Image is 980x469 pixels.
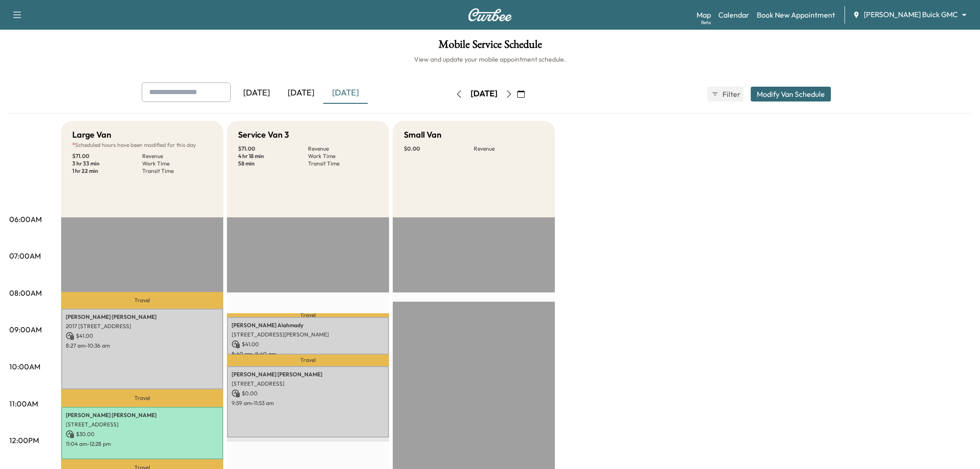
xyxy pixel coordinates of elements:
p: [STREET_ADDRESS] [66,421,219,428]
p: [PERSON_NAME] [PERSON_NAME] [66,412,219,419]
a: Calendar [718,9,749,20]
p: [PERSON_NAME] Alahmady [232,322,384,329]
h5: Small Van [404,128,441,141]
p: 10:00AM [9,361,40,372]
p: 9:59 am - 11:53 am [232,399,384,407]
p: Transit Time [308,160,378,167]
p: Work Time [142,160,212,167]
p: $ 41.00 [66,332,219,340]
h5: Service Van 3 [238,128,289,141]
p: 08:00AM [9,287,42,298]
p: [PERSON_NAME] [PERSON_NAME] [66,313,219,321]
p: $ 41.00 [232,340,384,349]
div: [DATE] [471,88,497,100]
p: 06:00AM [9,214,42,225]
p: [STREET_ADDRESS][PERSON_NAME] [232,331,384,338]
h5: Large Van [72,128,111,141]
p: Work Time [308,152,378,160]
p: $ 30.00 [66,430,219,438]
p: [PERSON_NAME] [PERSON_NAME] [232,371,384,378]
p: Revenue [474,145,544,152]
p: 1 hr 22 min [72,167,142,175]
p: 12:00PM [9,435,39,446]
p: $ 71.00 [72,152,142,160]
p: 58 min [238,160,308,167]
span: [PERSON_NAME] Buick GMC [864,9,958,20]
p: 09:00AM [9,324,42,335]
div: [DATE] [279,82,323,104]
p: Scheduled hours have been modified for this day [72,141,212,149]
p: $ 0.00 [232,389,384,398]
p: Travel [61,389,223,407]
p: Revenue [308,145,378,152]
p: Travel [227,355,389,367]
p: $ 0.00 [404,145,474,152]
h6: View and update your mobile appointment schedule. [9,55,971,64]
p: Travel [61,292,223,309]
button: Modify Van Schedule [751,87,831,101]
button: Filter [707,87,743,101]
div: [DATE] [234,82,279,104]
div: [DATE] [323,82,368,104]
p: 07:00AM [9,250,41,261]
a: MapBeta [697,9,711,20]
p: 11:00AM [9,398,38,409]
a: Book New Appointment [757,9,835,20]
p: Revenue [142,152,212,160]
p: 3 hr 33 min [72,160,142,167]
p: 4 hr 18 min [238,152,308,160]
h1: Mobile Service Schedule [9,39,971,55]
p: $ 71.00 [238,145,308,152]
p: 8:40 am - 9:40 am [232,350,384,358]
p: 2017 [STREET_ADDRESS] [66,323,219,330]
div: Beta [701,19,711,26]
p: 8:27 am - 10:36 am [66,342,219,349]
span: Filter [722,89,739,100]
p: 11:04 am - 12:28 pm [66,440,219,448]
img: Curbee Logo [468,8,512,21]
p: [STREET_ADDRESS] [232,380,384,387]
p: Travel [227,313,389,317]
p: Transit Time [142,167,212,175]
